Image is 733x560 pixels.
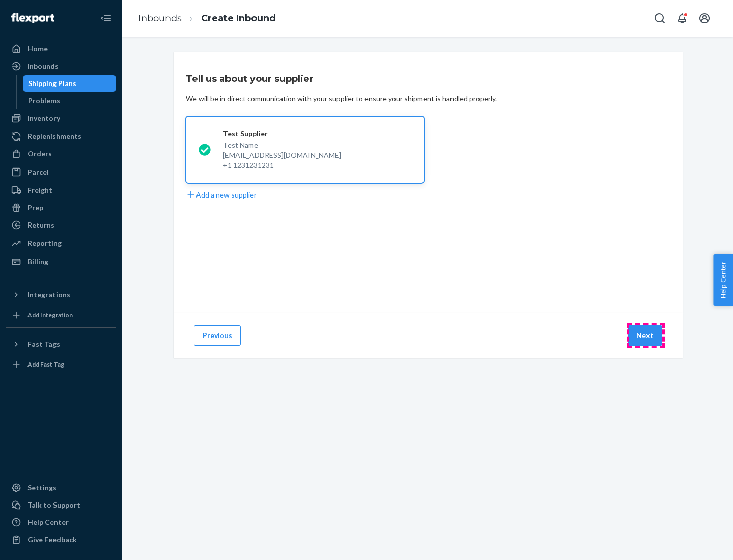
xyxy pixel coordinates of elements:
a: Inventory [6,110,116,126]
a: Create Inbound [201,13,276,24]
div: Freight [27,185,52,195]
div: Inbounds [27,61,59,71]
a: Returns [6,217,116,233]
div: Add Integration [27,311,73,319]
div: We will be in direct communication with your supplier to ensure your shipment is handled properly. [186,94,497,104]
a: Add Fast Tag [6,356,116,373]
div: Prep [27,203,43,213]
a: Billing [6,254,116,270]
div: Problems [28,96,60,106]
button: Open account menu [694,8,715,29]
button: Add a new supplier [186,189,257,200]
div: Shipping Plans [28,78,76,89]
a: Add Integration [6,307,116,323]
img: Flexport logo [11,13,54,23]
button: Close Navigation [96,8,116,29]
a: Inbounds [6,58,116,74]
div: Returns [27,220,54,230]
ol: breadcrumbs [130,4,284,34]
button: Open Search Box [650,8,670,29]
div: Inventory [27,113,60,123]
div: Reporting [27,238,62,248]
a: Home [6,41,116,57]
div: Replenishments [27,131,81,142]
a: Reporting [6,235,116,251]
a: Problems [23,93,117,109]
a: Replenishments [6,128,116,145]
a: Settings [6,480,116,496]
button: Open notifications [672,8,692,29]
div: Integrations [27,290,70,300]
button: Previous [194,325,241,346]
a: Parcel [6,164,116,180]
button: Integrations [6,287,116,303]
a: Talk to Support [6,497,116,513]
a: Freight [6,182,116,199]
button: Next [628,325,662,346]
div: Parcel [27,167,49,177]
button: Fast Tags [6,336,116,352]
h3: Tell us about your supplier [186,72,314,86]
div: Settings [27,483,57,493]
div: Give Feedback [27,535,77,545]
div: Help Center [27,517,69,527]
button: Give Feedback [6,531,116,548]
div: Billing [27,257,48,267]
div: Orders [27,149,52,159]
a: Prep [6,200,116,216]
div: Home [27,44,48,54]
div: Fast Tags [27,339,60,349]
a: Shipping Plans [23,75,117,92]
div: Add Fast Tag [27,360,64,369]
div: Talk to Support [27,500,80,510]
a: Inbounds [138,13,182,24]
a: Orders [6,146,116,162]
button: Help Center [713,254,733,306]
a: Help Center [6,514,116,530]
